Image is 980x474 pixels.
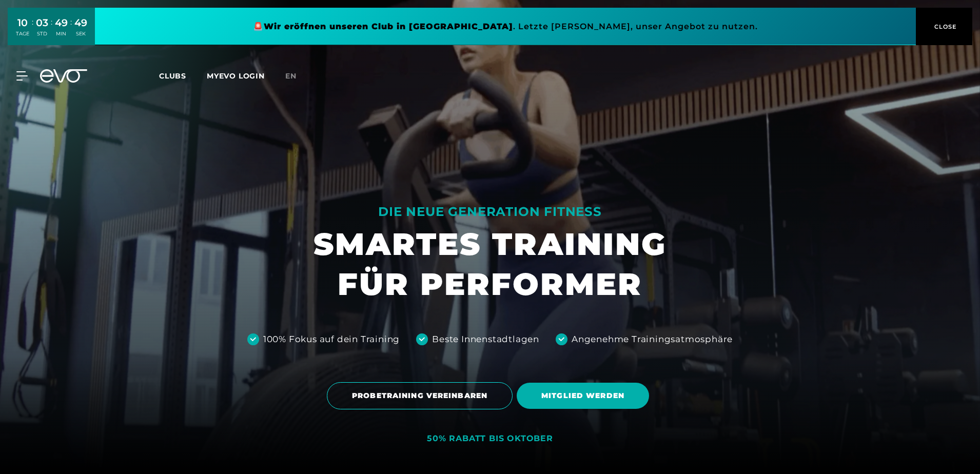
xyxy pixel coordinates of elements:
[16,15,29,30] div: 10
[313,224,667,304] h1: SMARTES TRAINING FÜR PERFORMER
[916,8,972,45] button: CLOSE
[352,390,487,401] span: PROBETRAINING VEREINBAREN
[427,433,553,444] div: 50% RABATT BIS OKTOBER
[541,390,624,401] span: MITGLIED WERDEN
[51,16,52,44] div: :
[74,30,87,37] div: SEK
[313,204,667,220] div: DIE NEUE GENERATION FITNESS
[55,30,68,37] div: MIN
[55,15,68,30] div: 49
[327,374,517,417] a: PROBETRAINING VEREINBAREN
[16,30,29,37] div: TAGE
[517,375,653,417] a: MITGLIED WERDEN
[263,333,400,346] div: 100% Fokus auf dein Training
[432,333,539,346] div: Beste Innenstadtlagen
[74,15,87,30] div: 49
[932,22,957,31] span: CLOSE
[36,15,48,30] div: 03
[36,30,48,37] div: STD
[32,16,33,44] div: :
[159,71,186,81] span: Clubs
[572,333,733,346] div: Angenehme Trainingsatmosphäre
[285,71,297,81] span: en
[285,70,309,82] a: en
[159,71,207,81] a: Clubs
[70,16,72,44] div: :
[207,71,265,81] a: MYEVO LOGIN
